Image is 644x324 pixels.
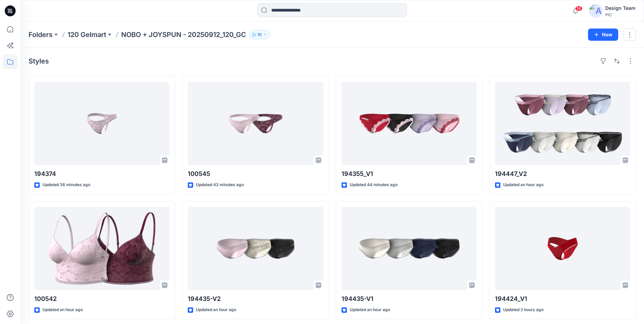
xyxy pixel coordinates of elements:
[34,294,169,304] p: 100542
[188,207,323,290] a: 194435-V2
[188,169,323,179] p: 100545
[42,181,90,188] p: Updated 36 minutes ago
[188,82,323,165] a: 100545
[589,4,603,18] img: avatar
[342,169,477,179] p: 194355_V1
[575,6,583,11] span: 14
[605,12,636,17] div: PIC
[495,294,630,304] p: 194424_V1
[29,30,53,39] a: Folders
[29,57,49,65] h4: Styles
[196,306,236,313] p: Updated an hour ago
[605,4,636,12] div: Design Team
[34,169,169,179] p: 194374
[121,30,246,39] p: NOBO + JOYSPUN - 20250912_120_GC
[342,82,477,165] a: 194355_V1
[503,306,544,313] p: Updated 2 hours ago
[188,294,323,304] p: 194435-V2
[42,306,83,313] p: Updated an hour ago
[350,306,390,313] p: Updated an hour ago
[196,181,244,188] p: Updated 43 minutes ago
[68,30,106,39] a: 120 Gelmart
[350,181,398,188] p: Updated 44 minutes ago
[495,82,630,165] a: 194447_V2
[34,82,169,165] a: 194374
[257,31,262,38] p: 10
[495,207,630,290] a: 194424_V1
[249,30,270,39] button: 10
[34,207,169,290] a: 100542
[342,207,477,290] a: 194435-V1
[503,181,544,188] p: Updated an hour ago
[495,169,630,179] p: 194447_V2
[588,29,618,41] button: New
[342,294,477,304] p: 194435-V1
